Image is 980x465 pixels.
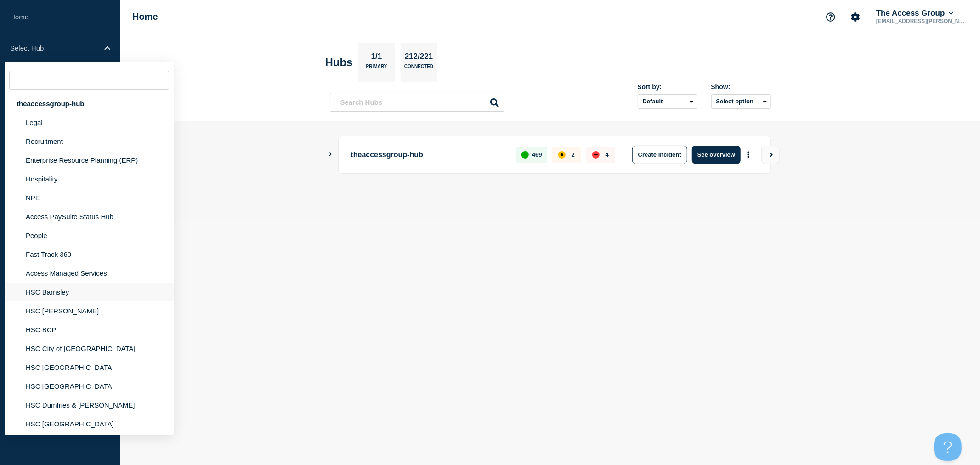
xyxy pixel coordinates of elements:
li: HSC Barnsley [5,283,174,301]
button: See overview [692,146,741,164]
iframe: Help Scout Beacon - Open [934,433,962,461]
li: NPE [5,188,174,207]
p: theaccessgroup-hub [351,146,506,164]
p: 212/221 [401,52,436,64]
li: Access Managed Services [5,264,174,283]
li: HSC [GEOGRAPHIC_DATA] [5,358,174,377]
select: Sort by [638,94,697,109]
li: People [5,226,174,245]
li: Fast Track 360 [5,245,174,264]
li: HSC BCP [5,320,174,339]
p: Select Hub [10,44,98,52]
p: Primary [366,64,387,74]
li: Hospitality [5,170,174,188]
li: Enterprise Resource Planning (ERP) [5,151,174,170]
input: Search Hubs [330,93,504,112]
h2: Hubs [325,56,353,69]
li: HSC [GEOGRAPHIC_DATA] [5,377,174,396]
p: 469 [532,151,542,158]
button: Support [821,7,840,27]
p: 1/1 [368,52,385,64]
li: HSC [GEOGRAPHIC_DATA] [5,414,174,433]
button: Account settings [846,7,865,27]
div: affected [558,151,566,159]
button: View [761,146,780,164]
li: HSC Dumfries & [PERSON_NAME] [5,396,174,414]
div: Show: [711,83,771,91]
p: Connected [404,64,433,74]
div: up [521,151,529,159]
p: 2 [572,151,575,158]
button: More actions [742,146,754,163]
button: The Access Group [874,9,955,18]
p: [EMAIL_ADDRESS][PERSON_NAME][DOMAIN_NAME] [874,18,970,24]
li: HSC [PERSON_NAME] [5,301,174,320]
div: Sort by: [638,83,697,91]
li: HSC City of [GEOGRAPHIC_DATA] [5,339,174,358]
button: Show Connected Hubs [328,151,333,158]
div: theaccessgroup-hub [5,94,174,113]
li: Access PaySuite Status Hub [5,207,174,226]
button: Select option [711,94,771,109]
h1: Home [132,11,158,22]
li: Legal [5,113,174,132]
div: down [592,151,600,159]
li: Recruitment [5,132,174,151]
button: Create incident [632,146,687,164]
p: 4 [606,151,609,158]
